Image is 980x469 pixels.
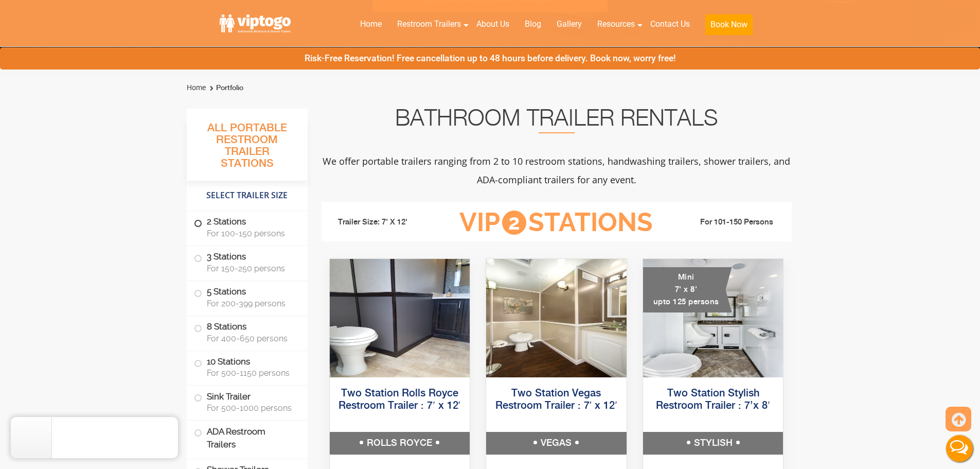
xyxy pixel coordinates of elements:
a: About Us [469,13,517,36]
span: For 500-1000 persons [207,403,295,413]
h4: Select Trailer Size [187,186,308,205]
img: Side view of two station restroom trailer with separate doors for males and females [486,259,627,377]
h2: Bathroom Trailer Rentals [322,109,792,133]
button: Live Chat [939,428,980,469]
button: Book Now [705,14,753,35]
h5: VEGAS [486,432,627,455]
h3: All Portable Restroom Trailer Stations [187,119,308,181]
span: For 500-1150 persons [207,368,295,378]
div: Mini 7' x 8' upto 125 persons [643,267,732,312]
h3: VIP Stations [443,209,669,237]
span: For 200-399 persons [207,299,295,308]
span: For 150-250 persons [207,264,295,273]
img: A mini restroom trailer with two separate stations and separate doors for males and females [643,259,783,377]
li: Portfolio [207,82,243,94]
a: Home [187,83,206,92]
li: For 101-150 Persons [669,216,785,229]
label: 8 Stations [194,316,300,348]
a: Home [352,13,389,36]
label: ADA Restroom Trailers [194,421,300,456]
label: Sink Trailer [194,386,300,418]
label: 10 Stations [194,351,300,383]
img: Side view of two station restroom trailer with separate doors for males and females [330,259,470,377]
label: 2 Stations [194,211,300,243]
a: Two Station Rolls Royce Restroom Trailer : 7′ x 12′ [338,388,460,411]
label: 5 Stations [194,281,300,313]
a: Book Now [698,13,760,41]
a: Gallery [549,13,590,36]
li: Trailer Size: 7' X 12' [329,207,444,238]
span: For 100-150 persons [207,229,295,238]
p: We offer portable trailers ranging from 2 to 10 restroom stations, handwashing trailers, shower t... [322,152,792,189]
h5: STYLISH [643,432,783,455]
a: Two Station Vegas Restroom Trailer : 7′ x 12′ [495,388,617,411]
h5: ROLLS ROYCE [330,432,470,455]
a: Two Station Stylish Restroom Trailer : 7’x 8′ [656,388,770,411]
a: Resources [590,13,643,36]
label: 3 Stations [194,246,300,278]
span: 2 [502,211,526,235]
a: Restroom Trailers [389,13,469,36]
a: Blog [517,13,549,36]
span: For 400-650 persons [207,334,295,343]
a: Contact Us [643,13,698,36]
